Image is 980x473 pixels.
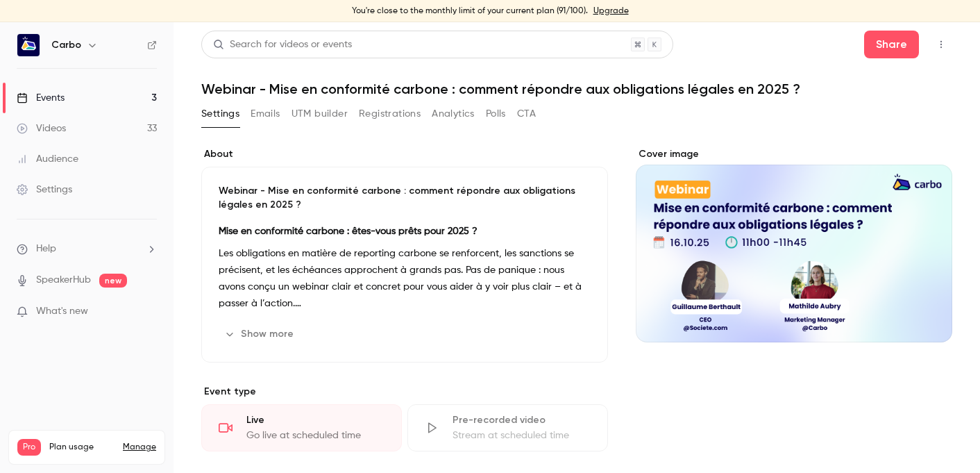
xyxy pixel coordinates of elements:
[246,429,385,442] div: Go live at scheduled time
[99,274,127,288] span: new
[17,91,65,105] div: Events
[407,404,608,451] div: Pre-recorded videoStream at scheduled time
[17,34,40,56] img: Carbo
[246,413,385,427] div: Live
[17,183,72,197] div: Settings
[201,385,608,399] p: Event type
[213,38,352,52] div: Search for videos or events
[17,242,157,256] li: help-dropdown-opener
[219,226,478,236] strong: Mise en conformité carbone : êtes-vous prêts pour 2025 ?
[219,245,591,312] p: Les obligations en matière de reporting carbone se renforcent, les sanctions se précisent, et les...
[201,147,608,161] label: About
[201,81,952,97] h1: Webinar - Mise en conformité carbone : comment répondre aux obligations légales en 2025 ?
[123,442,156,453] a: Manage
[201,103,239,125] button: Settings
[251,103,280,125] button: Emails
[36,273,91,288] a: SpeakerHub
[17,152,78,166] div: Audience
[359,103,421,125] button: Registrations
[593,6,629,17] a: Upgrade
[486,103,506,125] button: Polls
[864,31,919,58] button: Share
[636,147,952,161] label: Cover image
[292,103,348,125] button: UTM builder
[201,404,402,451] div: LiveGo live at scheduled time
[517,103,536,125] button: CTA
[219,323,302,345] button: Show more
[432,103,475,125] button: Analytics
[17,439,41,456] span: Pro
[51,38,81,52] h6: Carbo
[17,122,66,135] div: Videos
[36,242,56,256] span: Help
[49,442,115,453] span: Plan usage
[219,184,591,212] p: Webinar - Mise en conformité carbone : comment répondre aux obligations légales en 2025 ?
[140,306,157,318] iframe: Noticeable Trigger
[636,147,952,342] section: Cover image
[36,304,88,319] span: What's new
[453,413,591,427] div: Pre-recorded video
[453,429,591,442] div: Stream at scheduled time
